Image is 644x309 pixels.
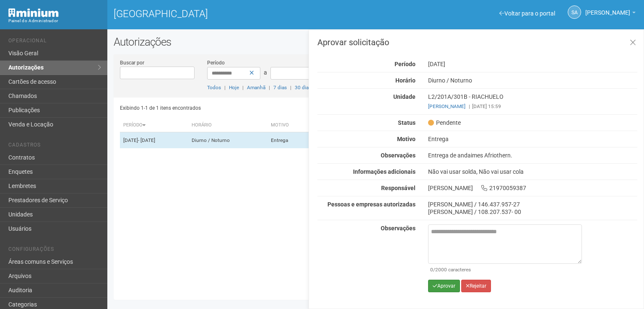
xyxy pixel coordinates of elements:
[428,280,460,292] button: Aprovar
[397,136,415,142] strong: Motivo
[422,168,644,175] div: Não vai usar solda, Não vai usar cola
[381,225,415,232] strong: Observações
[395,61,415,67] strong: Período
[8,142,101,151] li: Cadastros
[422,60,644,68] div: [DATE]
[224,85,226,90] span: |
[207,85,221,90] a: Todos
[138,137,155,143] span: - [DATE]
[422,77,644,84] div: Diurno / Noturno
[428,201,637,208] div: [PERSON_NAME] / 146.437.957-27
[428,119,461,126] span: Pendente
[430,266,580,273] div: /2000 caracteres
[295,85,311,90] a: 30 dias
[353,168,415,175] strong: Informações adicionais
[188,132,267,149] td: Diurno / Noturno
[381,152,415,159] strong: Observações
[422,152,644,159] div: Entrega de andaimes Afriothern.
[290,85,291,90] span: |
[585,1,630,16] span: Silvio Anjos
[264,69,267,76] span: a
[568,5,581,19] a: SA
[114,8,369,19] h1: [GEOGRAPHIC_DATA]
[327,201,415,208] strong: Pessoas e empresas autorizadas
[428,103,637,110] div: [DATE] 15:59
[422,135,644,143] div: Entrega
[247,85,265,90] a: Amanhã
[120,118,188,132] th: Período
[422,184,644,192] div: [PERSON_NAME] 21970059387
[120,132,188,149] td: [DATE]
[461,280,491,292] button: Rejeitar
[393,93,415,100] strong: Unidade
[585,10,636,17] a: [PERSON_NAME]
[267,132,311,149] td: Entrega
[8,38,101,46] li: Operacional
[430,267,433,273] span: 0
[8,246,101,255] li: Configurações
[317,38,637,46] h3: Aprovar solicitação
[428,208,637,216] div: [PERSON_NAME] / 108.207.537- 00
[273,85,287,90] a: 7 dias
[422,93,644,110] div: L2/201A/301B - RIACHUELO
[395,77,415,84] strong: Horário
[8,8,59,17] img: Minium
[469,103,470,109] span: |
[428,103,465,109] a: [PERSON_NAME]
[499,10,555,17] a: Voltar para o portal
[229,85,239,90] a: Hoje
[624,34,641,52] a: Fechar
[120,59,144,67] label: Buscar por
[381,185,415,191] strong: Responsável
[8,17,101,25] div: Painel do Administrador
[267,118,311,132] th: Motivo
[207,59,225,67] label: Período
[242,85,244,90] span: |
[120,102,373,114] div: Exibindo 1-1 de 1 itens encontrados
[398,119,415,126] strong: Status
[188,118,267,132] th: Horário
[114,36,638,48] h2: Autorizações
[269,85,270,90] span: |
